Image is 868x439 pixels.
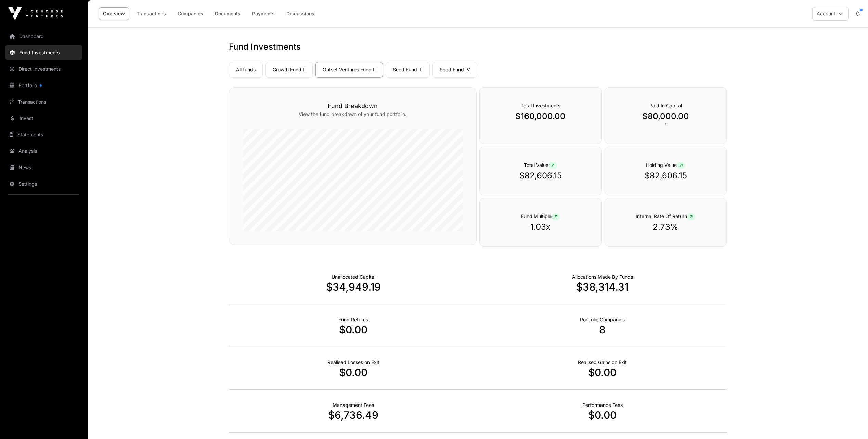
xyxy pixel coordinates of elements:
p: $0.00 [229,323,478,336]
a: Discussions [282,7,319,20]
p: Capital Deployed Into Companies [572,274,633,280]
a: Outset Ventures Fund II [315,62,383,78]
a: Invest [5,111,82,126]
a: Payments [248,7,279,20]
a: Seed Fund IV [432,62,477,78]
div: ` [605,87,727,144]
a: Seed Fund III [386,62,430,78]
a: Growth Fund II [265,62,313,78]
p: $0.00 [478,409,727,421]
p: $6,736.49 [229,409,478,421]
a: Direct Investments [5,62,82,77]
p: View the fund breakdown of your fund portfolio. [243,111,463,118]
p: Net Realised on Negative Exits [327,359,379,366]
a: Fund Investments [5,45,82,60]
p: 1.03x [493,222,588,232]
p: 2.73% [619,222,713,232]
p: Number of Companies Deployed Into [580,316,625,323]
a: Statements [5,127,82,142]
span: Internal Rate Of Return [636,213,696,219]
p: Net Realised on Positive Exits [578,359,627,366]
a: Portfolio [5,78,82,93]
img: Icehouse Ventures Logo [8,7,63,21]
button: Account [812,7,849,21]
p: $160,000.00 [493,111,588,122]
a: News [5,160,82,175]
p: Cash not yet allocated [332,274,375,280]
p: $80,000.00 [619,111,713,122]
p: $38,314.31 [478,281,727,293]
p: $82,606.15 [493,170,588,181]
p: $0.00 [478,366,727,378]
a: Transactions [5,94,82,109]
p: Fund Performance Fees (Carry) incurred to date [582,402,623,409]
p: $82,606.15 [619,170,713,181]
a: Documents [210,7,245,20]
p: Fund Management Fees incurred to date [333,402,374,409]
a: Dashboard [5,29,82,44]
a: Settings [5,176,82,191]
p: $0.00 [229,366,478,378]
span: Holding Value [646,162,685,168]
a: Overview [99,7,129,20]
p: 8 [478,323,727,336]
h3: Fund Breakdown [243,101,463,111]
a: Companies [173,7,208,20]
span: Total Value [524,162,557,168]
a: All funds [229,62,263,78]
a: Analysis [5,144,82,159]
span: Total Investments [521,103,560,108]
p: $34,949.19 [229,281,478,293]
p: Realised Returns from Funds [338,316,368,323]
span: Paid In Capital [649,103,682,108]
h1: Fund Investments [229,41,727,52]
span: Fund Multiple [521,213,560,219]
a: Transactions [132,7,170,20]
